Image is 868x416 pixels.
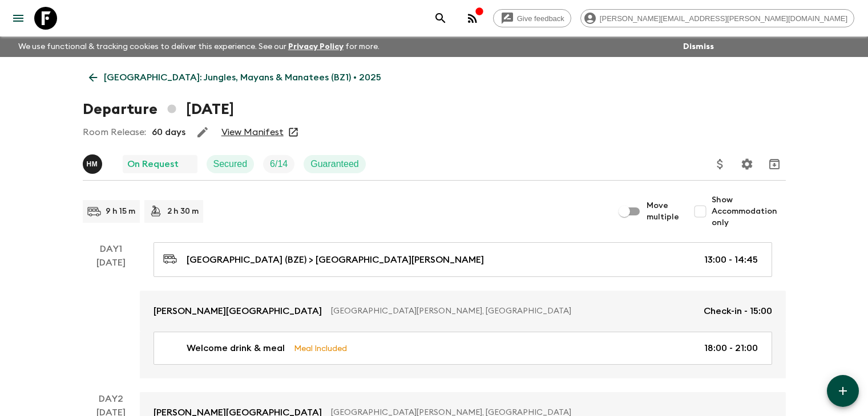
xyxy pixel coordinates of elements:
[104,71,381,84] p: [GEOGRAPHIC_DATA]: Jungles, Mayans & Manatees (BZ1) • 2025
[647,200,680,223] span: Move multiple
[704,304,772,318] p: Check-in - 15:00
[96,256,126,378] div: [DATE]
[152,125,185,139] p: 60 days
[167,206,199,217] p: 2 h 30 m
[511,14,571,23] span: Give feedback
[187,341,285,355] p: Welcome drink & meal
[127,157,179,171] p: On Request
[709,153,732,176] button: Update Price, Early Bird Discount and Costs
[154,304,322,318] p: [PERSON_NAME][GEOGRAPHIC_DATA]
[580,9,854,27] div: [PERSON_NAME][EMAIL_ADDRESS][PERSON_NAME][DOMAIN_NAME]
[154,332,772,365] a: Welcome drink & mealMeal Included18:00 - 21:00
[736,153,758,176] button: Settings
[310,157,359,171] p: Guaranteed
[83,158,104,167] span: Hob Medina
[429,7,452,30] button: search adventures
[270,157,288,171] p: 6 / 14
[294,342,347,354] p: Meal Included
[712,194,786,229] span: Show Accommodation only
[493,9,571,27] a: Give feedback
[704,253,758,267] p: 13:00 - 14:45
[704,341,758,355] p: 18:00 - 21:00
[187,253,484,267] p: [GEOGRAPHIC_DATA] (BZE) > [GEOGRAPHIC_DATA][PERSON_NAME]
[288,43,344,51] a: Privacy Policy
[331,305,695,317] p: [GEOGRAPHIC_DATA][PERSON_NAME], [GEOGRAPHIC_DATA]
[83,98,234,121] h1: Departure [DATE]
[83,392,140,406] p: Day 2
[14,36,384,57] p: We use functional & tracking cookies to deliver this experience. See our for more.
[106,206,135,217] p: 9 h 15 m
[213,157,248,171] p: Secured
[221,127,284,138] a: View Manifest
[83,154,104,174] button: HM
[7,7,30,30] button: menu
[83,242,140,256] p: Day 1
[87,160,98,169] p: H M
[680,39,717,55] button: Dismiss
[763,153,786,176] button: Archive (Completed, Cancelled or Unsynced Departures only)
[263,155,294,173] div: Trip Fill
[83,66,387,89] a: [GEOGRAPHIC_DATA]: Jungles, Mayans & Manatees (BZ1) • 2025
[207,155,255,173] div: Secured
[140,291,786,332] a: [PERSON_NAME][GEOGRAPHIC_DATA][GEOGRAPHIC_DATA][PERSON_NAME], [GEOGRAPHIC_DATA]Check-in - 15:00
[594,14,854,23] span: [PERSON_NAME][EMAIL_ADDRESS][PERSON_NAME][DOMAIN_NAME]
[154,242,772,277] a: [GEOGRAPHIC_DATA] (BZE) > [GEOGRAPHIC_DATA][PERSON_NAME]13:00 - 14:45
[83,125,146,139] p: Room Release:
